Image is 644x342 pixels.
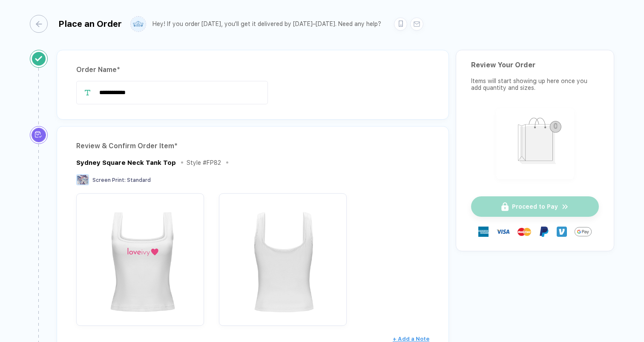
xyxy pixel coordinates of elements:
img: Screen Print [76,174,89,185]
img: express [478,227,489,237]
span: Standard [127,177,151,183]
img: Paypal [539,227,549,237]
img: visa [496,225,510,239]
div: Review & Confirm Order Item [76,139,429,153]
div: Items will start showing up here once you add quantity and sizes. [471,78,599,91]
img: Venmo [557,227,567,237]
img: shopping_bag.png [500,112,570,174]
img: 1edba6fd-593b-40e3-b32e-e01ddfc991f4_nt_front_1756165246451.jpg [80,198,200,317]
div: Sydney Square Neck Tank Top [76,159,176,167]
div: Place an Order [58,19,122,29]
span: + Add a Note [393,336,429,342]
div: Hey! If you order [DATE], you'll get it delivered by [DATE]–[DATE]. Need any help? [152,20,381,28]
img: master-card [517,225,531,239]
img: GPay [575,223,592,240]
div: Order Name [76,63,429,77]
span: Screen Print : [92,177,126,183]
img: 1edba6fd-593b-40e3-b32e-e01ddfc991f4_nt_back_1756165246453.jpg [223,198,342,317]
div: Style # FP82 [187,159,221,166]
img: user profile [131,17,146,32]
div: Review Your Order [471,61,599,69]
